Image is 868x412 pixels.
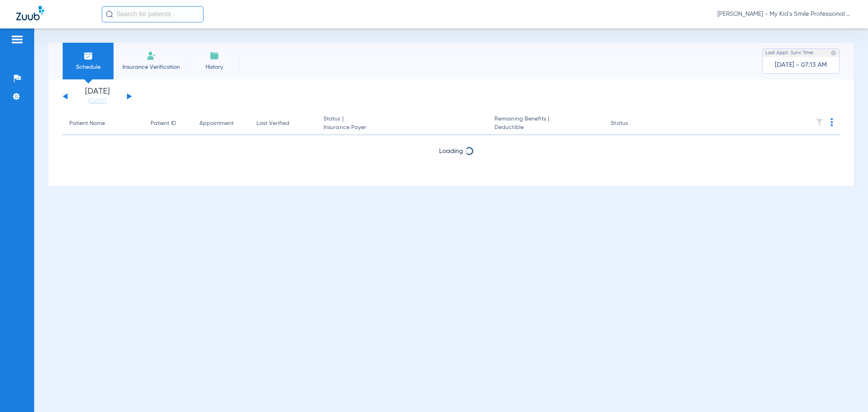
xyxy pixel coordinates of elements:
div: Patient ID [151,119,176,128]
img: Schedule [83,51,93,61]
li: [DATE] [73,88,122,105]
div: Patient Name [69,119,105,128]
div: Appointment [199,119,243,128]
img: last sync help info [831,50,836,56]
div: Patient ID [151,119,186,128]
div: Last Verified [256,119,289,128]
img: hamburger-icon [11,35,24,44]
span: Insurance Payer [324,123,481,132]
span: [DATE] - 07:13 AM [775,61,827,69]
img: group-dot-blue.svg [831,118,833,126]
span: Last Appt. Sync Time: [765,49,814,57]
img: Manual Insurance Verification [146,51,156,61]
div: Appointment [199,119,234,128]
div: Last Verified [256,119,310,128]
input: Search for patients [102,6,203,22]
img: Search Icon [106,11,113,18]
span: History [195,63,234,71]
a: [DATE] [73,97,122,105]
span: Deductible [494,123,598,132]
th: Status [604,112,659,135]
img: History [210,51,219,61]
span: Insurance Verification [120,63,183,71]
div: Patient Name [69,119,138,128]
th: Remaining Benefits | [488,112,604,135]
img: filter.svg [816,118,824,126]
span: Schedule [69,63,107,71]
img: Zuub Logo [16,6,44,20]
span: Loading [439,148,463,155]
span: [PERSON_NAME] - My Kid's Smile Professional Circle [717,10,852,18]
th: Status | [317,112,488,135]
